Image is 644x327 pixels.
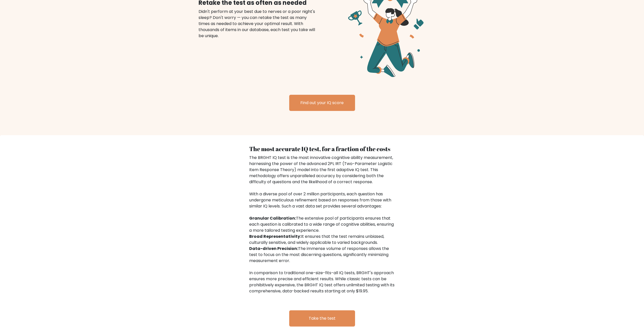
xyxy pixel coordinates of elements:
a: Take the test [289,310,355,326]
b: Granular Calibration: [249,215,296,221]
b: Broad Representativity: [249,233,301,239]
a: Find out your IQ score [289,95,355,111]
div: Didn't perform at your best due to nerves or a poor night's sleep? Don't worry — you can retake t... [199,9,316,39]
b: Data-driven Precision: [249,246,298,251]
div: The BRGHT IQ test is the most innovative cognitive ability measurement, harnessing the power of t... [249,155,395,294]
h4: The most accurate IQ test, for a fraction of the costs [249,145,395,153]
